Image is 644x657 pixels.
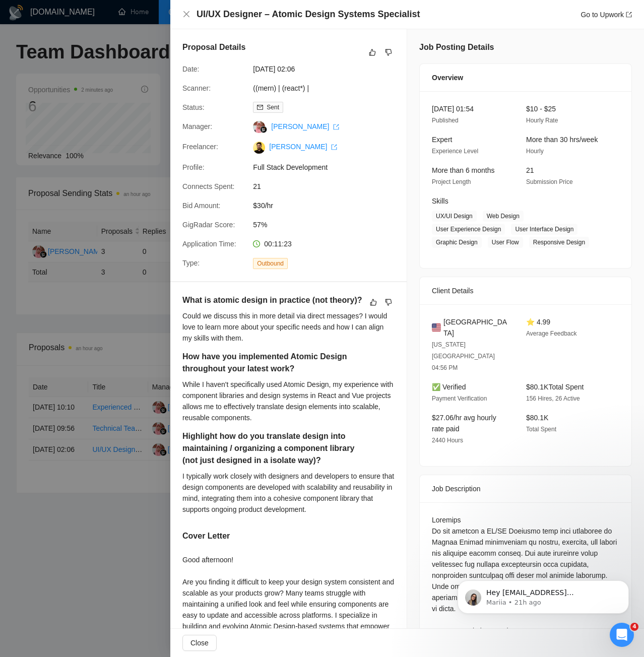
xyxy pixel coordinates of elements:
span: $27.06/hr avg hourly rate paid [432,414,496,433]
h5: Highlight how do you translate design into maintaining / organizing a component library (not just... [182,430,363,467]
button: like [367,296,379,308]
span: GigRadar Score: [182,221,235,229]
h5: Proposal Details [182,41,245,53]
span: Type: [182,259,200,267]
h5: How have you implemented Atomic Design throughout your latest work? [182,351,363,375]
span: Profile: [182,163,205,171]
span: [DATE] 01:54 [432,105,474,113]
span: Web Design [483,211,524,222]
span: mail [257,104,263,110]
iframe: Intercom live chat [610,623,634,647]
span: User Flow [488,237,523,248]
span: like [369,48,376,56]
span: $80.1K [526,414,548,422]
span: Payment Verification [432,395,487,402]
span: export [331,144,337,150]
span: Project Length [432,178,471,185]
span: Hourly Rate [526,117,558,124]
span: Submission Price [526,178,573,185]
img: 🇺🇸 [432,322,441,333]
div: While I haven't specifically used Atomic Design, my experience with component libraries and desig... [182,379,395,423]
span: Experience Level [432,148,478,155]
img: c1MaxC6Epo2TewsxZW7S1OVMvLiHSQWnSDzZ-VFMXKybIYCWGxgfTNXVV9HmjhXgZr [253,142,265,154]
span: 57% [253,219,404,230]
span: User Interface Design [511,224,577,235]
h4: UI/UX Designer – Atomic Design Systems Specialist [197,8,420,21]
span: export [333,124,339,130]
span: close [182,10,190,18]
span: Graphic Design [432,237,482,248]
span: $30/hr [253,200,404,211]
a: [PERSON_NAME] export [269,143,337,151]
span: 21 [526,166,534,174]
span: [US_STATE][GEOGRAPHIC_DATA] 04:56 PM [432,341,495,371]
iframe: Intercom notifications message [442,559,644,630]
span: Hourly [526,148,544,155]
button: like [366,46,378,58]
span: Sent [267,104,279,111]
span: Average Feedback [526,330,577,337]
span: Connects Spent: [182,182,235,190]
span: [GEOGRAPHIC_DATA] [443,316,510,339]
span: $80.1K Total Spent [526,383,584,391]
span: dislike [385,298,392,306]
span: Full Stack Development [253,162,404,173]
span: User Experience Design [432,224,505,235]
span: Bid Amount: [182,202,221,210]
span: Overview [432,72,463,83]
a: Go to Upworkexport [581,11,632,19]
span: Date: [182,65,199,73]
span: Manager: [182,122,212,130]
h5: What is atomic design in practice (not theory)? [182,294,363,306]
span: Status: [182,103,205,111]
span: UX/UI Design [432,211,477,222]
span: More than 6 months [432,166,495,174]
span: 2440 Hours [432,437,463,444]
div: Client Details [432,277,619,304]
div: I typically work closely with designers and developers to ensure that design components are devel... [182,471,395,515]
span: 00:11:23 [264,240,292,248]
span: Total Spent [526,426,556,433]
span: Application Time: [182,240,236,248]
span: Close [190,637,209,648]
img: gigradar-bm.png [260,126,267,133]
span: Responsive Design [529,237,589,248]
div: Job Description [432,475,619,502]
div: Could we discuss this in more detail via direct messages? I would love to learn more about your s... [182,310,395,344]
span: clock-circle [253,240,260,247]
span: dislike [385,48,392,56]
span: Published [432,117,459,124]
span: export [626,12,632,18]
span: like [370,298,377,306]
h5: Cover Letter [182,530,230,542]
a: ((mern) | (react*) | [253,84,309,92]
span: 21 [253,181,404,192]
span: Outbound [253,258,288,269]
button: Close [182,635,217,651]
span: Scanner: [182,84,211,92]
span: ✅ Verified [432,383,466,391]
span: $10 - $25 [526,105,556,113]
span: Expert [432,136,452,144]
a: [PERSON_NAME] export [271,122,339,130]
span: Freelancer: [182,143,218,151]
span: [DATE] 02:06 [253,63,404,75]
button: Close [182,10,190,19]
button: dislike [382,296,395,308]
span: ⭐ 4.99 [526,318,550,326]
span: Skills [432,197,448,205]
button: dislike [382,46,395,58]
span: 156 Hires, 26 Active [526,395,580,402]
h5: Job Posting Details [419,41,494,53]
span: 4 [630,623,638,631]
span: More than 30 hrs/week [526,136,598,144]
